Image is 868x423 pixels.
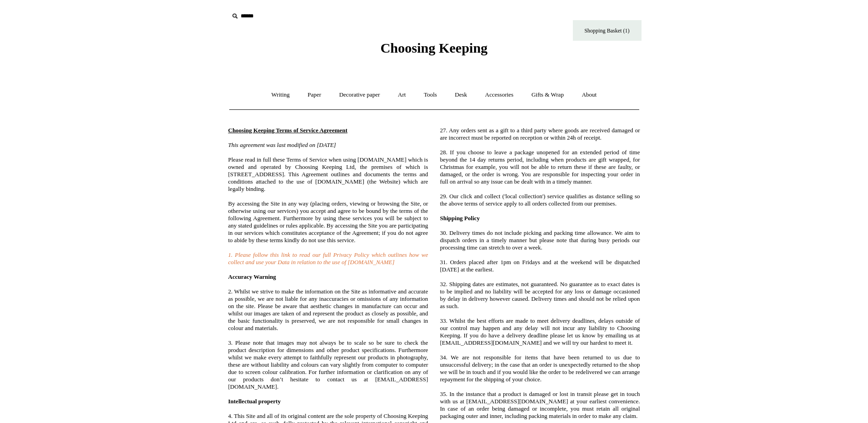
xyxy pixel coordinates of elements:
[299,83,329,107] a: Paper
[477,83,522,107] a: Accessories
[523,83,572,107] a: Gifts & Wrap
[331,83,388,107] a: Decorative paper
[380,40,487,55] span: Choosing Keeping
[228,127,348,134] span: Choosing Keeping Terms of Service Agreement
[390,83,414,107] a: Art
[228,141,336,148] i: This agreement was last modified on [DATE]
[415,83,445,107] a: Tools
[440,215,480,222] span: Shipping Policy
[228,398,281,405] span: Intellectual property
[228,273,276,280] span: Accuracy Warning
[228,251,428,266] a: 1. Please follow this link to read our full Privacy Policy which outlines how we collect and use ...
[573,20,642,41] a: Shopping Basket (1)
[263,83,298,107] a: Writing
[573,83,605,107] a: About
[447,83,475,107] a: Desk
[380,48,487,54] a: Choosing Keeping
